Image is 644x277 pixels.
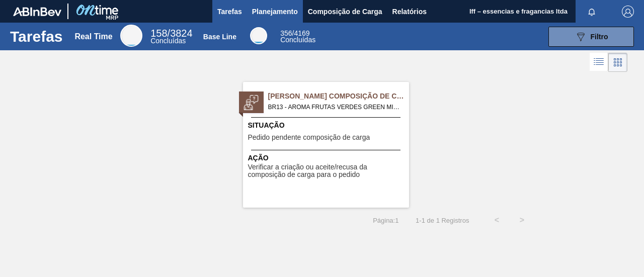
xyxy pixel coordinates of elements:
[608,53,627,72] div: Visão em Cards
[280,30,315,43] div: Base Line
[10,31,63,42] h1: Tarefas
[13,7,61,16] img: TNhmsLtSVTkK8tSr43FrP2fwEKptu5GPRR3wAAAABJRU5ErkJggg==
[484,208,509,233] button: <
[280,29,292,37] span: 356
[548,27,634,47] button: Filtro
[622,6,634,18] img: Logout
[120,25,142,47] div: Real Time
[280,29,309,37] span: / 4169
[74,32,112,41] div: Real Time
[268,102,401,113] span: BR13 - AROMA FRUTAS VERDES GREEN MIX SC1424032 25KG Pedido - 2050312
[150,29,192,44] div: Real Time
[248,134,370,141] span: Pedido pendente composição de carga
[150,28,167,39] span: 158
[250,27,267,44] div: Base Line
[150,28,192,39] span: / 3824
[268,91,409,102] span: Pedido Aguardando Composição de Carga
[150,37,186,45] span: Concluídas
[576,5,608,19] button: Notificações
[308,6,382,18] span: Composição de Carga
[373,217,398,224] span: Página : 1
[509,208,534,233] button: >
[248,163,407,179] span: Verificar a criação ou aceite/recusa da composição de carga para o pedido
[252,6,298,18] span: Planejamento
[203,33,236,41] div: Base Line
[590,53,608,72] div: Visão em Lista
[248,120,407,131] span: Situação
[414,217,469,224] span: 1 - 1 de 1 Registros
[217,6,242,18] span: Tarefas
[280,36,315,44] span: Concluídas
[392,6,427,18] span: Relatórios
[248,153,407,163] span: Ação
[244,95,259,110] img: status
[591,33,608,41] span: Filtro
